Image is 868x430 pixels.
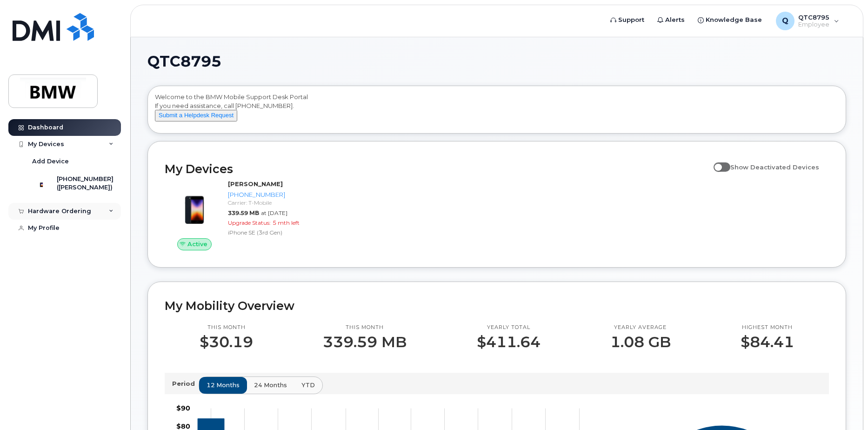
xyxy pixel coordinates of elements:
strong: [PERSON_NAME] [228,180,283,188]
p: This month [200,324,253,331]
button: Submit a Helpdesk Request [155,110,237,121]
span: Show Deactivated Devices [730,163,819,171]
span: Active [187,240,207,249]
p: $411.64 [477,334,541,350]
a: Active[PERSON_NAME][PHONE_NUMBER]Carrier: T-Mobile339.59 MBat [DATE]Upgrade Status:5 mth leftiPho... [165,180,322,250]
span: 339.59 MB [228,209,259,216]
span: 24 months [254,381,287,390]
h2: My Mobility Overview [165,299,829,313]
p: Yearly total [477,324,541,331]
a: Submit a Helpdesk Request [155,111,237,119]
p: Period [172,379,199,388]
span: 5 mth left [273,219,300,226]
div: [PHONE_NUMBER] [228,190,319,199]
p: $84.41 [741,334,794,350]
span: Upgrade Status: [228,219,271,226]
img: image20231002-3703462-1angbar.jpeg [172,184,217,229]
div: iPhone SE (3rd Gen) [228,228,319,236]
h2: My Devices [165,162,709,176]
span: YTD [301,381,315,390]
p: Yearly average [610,324,671,331]
span: QTC8795 [147,54,221,68]
div: Welcome to the BMW Mobile Support Desk Portal If you need assistance, call [PHONE_NUMBER]. [155,93,839,130]
p: This month [323,324,407,331]
p: 339.59 MB [323,334,407,350]
p: Highest month [741,324,794,331]
tspan: $80 [176,422,190,430]
div: Carrier: T-Mobile [228,199,319,207]
p: $30.19 [200,334,253,350]
input: Show Deactivated Devices [714,158,721,166]
p: 1.08 GB [610,334,671,350]
span: at [DATE] [261,209,287,216]
tspan: $90 [176,404,190,412]
iframe: Messenger Launcher [828,390,861,423]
